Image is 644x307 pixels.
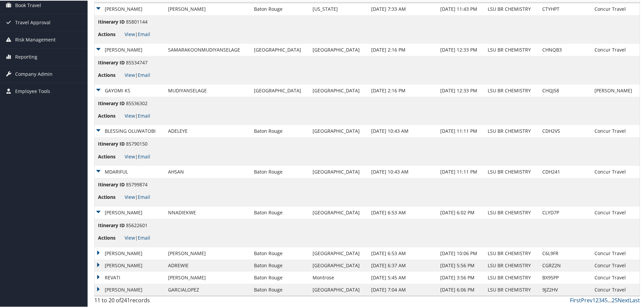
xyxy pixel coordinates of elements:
[165,259,251,271] td: ADREWIE
[251,84,309,96] td: [GEOGRAPHIC_DATA]
[368,247,437,259] td: [DATE] 6:53 AM
[98,30,123,37] span: Actions
[309,2,368,14] td: [US_STATE]
[125,71,150,78] span: |
[251,165,309,177] td: Baton Rouge
[98,99,125,106] span: Itinerary ID
[98,140,125,147] span: Itinerary ID
[309,84,368,96] td: [GEOGRAPHIC_DATA]
[95,43,165,55] td: [PERSON_NAME]
[437,271,485,283] td: [DATE] 3:56 PM
[251,271,309,283] td: Baton Rouge
[602,296,605,303] a: 4
[15,13,51,30] span: Travel Approval
[368,124,437,136] td: [DATE] 10:43 AM
[437,165,485,177] td: [DATE] 11:11 PM
[138,234,150,240] a: Email
[94,296,223,307] div: 11 to 20 of records
[125,30,150,37] span: |
[591,165,640,177] td: Concur Travel
[165,2,251,14] td: [PERSON_NAME]
[309,247,368,259] td: [GEOGRAPHIC_DATA]
[98,234,123,241] span: Actions
[437,43,485,55] td: [DATE] 12:33 PM
[592,296,595,303] a: 1
[368,206,437,218] td: [DATE] 6:53 AM
[591,247,640,259] td: Concur Travel
[126,99,148,106] span: 85536302
[581,296,592,303] a: Prev
[251,247,309,259] td: Baton Rouge
[484,271,539,283] td: LSU BR CHEMISTRY
[591,206,640,218] td: Concur Travel
[368,84,437,96] td: [DATE] 2:16 PM
[539,206,591,218] td: CLYD7P
[368,259,437,271] td: [DATE] 6:37 AM
[126,18,148,24] span: 85801144
[251,43,309,55] td: [GEOGRAPHIC_DATA]
[368,283,437,295] td: [DATE] 7:04 AM
[138,193,150,199] a: Email
[126,140,148,146] span: 85790150
[165,43,251,55] td: SAMARAKOONMUDIYANSELAGE
[251,283,309,295] td: Baton Rouge
[125,153,135,159] a: View
[484,283,539,295] td: LSU BR CHEMISTRY
[126,181,148,187] span: 85799874
[98,112,123,119] span: Actions
[570,296,581,303] a: First
[98,18,125,25] span: Itinerary ID
[368,271,437,283] td: [DATE] 5:45 AM
[309,206,368,218] td: [GEOGRAPHIC_DATA]
[595,296,599,303] a: 2
[630,296,640,303] a: Last
[125,234,150,240] span: |
[98,180,125,188] span: Itinerary ID
[165,124,251,136] td: ADELEYE
[612,296,618,303] a: 25
[484,259,539,271] td: LSU BR CHEMISTRY
[539,165,591,177] td: CDH241
[95,271,165,283] td: REVATI
[125,30,135,37] a: View
[599,296,602,303] a: 3
[539,247,591,259] td: C6L9FR
[251,206,309,218] td: Baton Rouge
[95,2,165,14] td: [PERSON_NAME]
[251,2,309,14] td: Baton Rouge
[368,2,437,14] td: [DATE] 7:33 AM
[591,124,640,136] td: Concur Travel
[309,271,368,283] td: Montrose
[437,2,485,14] td: [DATE] 11:43 PM
[539,283,591,295] td: 9JZ2HV
[437,84,485,96] td: [DATE] 12:33 PM
[591,283,640,295] td: Concur Travel
[126,59,148,65] span: 85534747
[165,247,251,259] td: [PERSON_NAME]
[539,2,591,14] td: CTYHPT
[95,165,165,177] td: MDARIFUL
[484,84,539,96] td: LSU BR CHEMISTRY
[165,271,251,283] td: [PERSON_NAME]
[95,84,165,96] td: GAYOMI KS
[539,84,591,96] td: CHQJ58
[437,259,485,271] td: [DATE] 5:56 PM
[125,71,135,78] a: View
[309,165,368,177] td: [GEOGRAPHIC_DATA]
[309,43,368,55] td: [GEOGRAPHIC_DATA]
[95,259,165,271] td: [PERSON_NAME]
[138,153,150,159] a: Email
[15,65,53,82] span: Company Admin
[125,112,150,118] span: |
[165,283,251,295] td: GARCIALOPEZ
[368,165,437,177] td: [DATE] 10:43 AM
[309,124,368,136] td: [GEOGRAPHIC_DATA]
[539,271,591,283] td: BX95PP
[125,193,135,199] a: View
[125,153,150,159] span: |
[98,152,123,160] span: Actions
[608,296,612,303] span: …
[484,43,539,55] td: LSU BR CHEMISTRY
[437,124,485,136] td: [DATE] 11:11 PM
[98,221,125,228] span: Itinerary ID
